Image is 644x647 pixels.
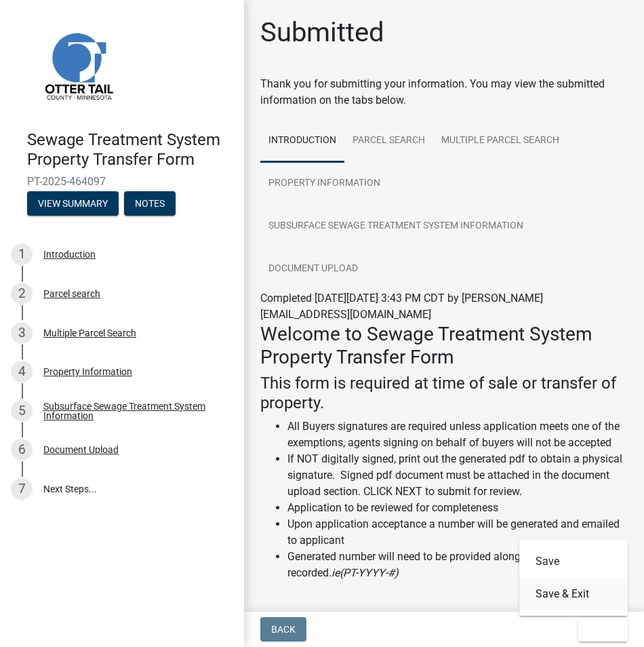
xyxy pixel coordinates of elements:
div: 3 [11,322,33,344]
a: Introduction [260,119,344,163]
wm-modal-confirm: Summary [27,199,119,210]
div: 4 [11,361,33,383]
div: 2 [11,283,33,305]
div: 6 [11,439,33,460]
li: Upon application acceptance a number will be generated and emailed to applicant [287,516,628,549]
div: Property Information [43,367,132,376]
img: Otter Tail County, Minnesota [27,14,129,116]
span: PT-2025-464097 [27,175,217,188]
h1: Submitted [260,16,384,49]
li: All Buyers signatures are required unless application meets one of the exemptions, agents signing... [287,418,628,451]
div: Introduction [43,250,96,259]
div: Parcel search [43,289,100,298]
span: Exit [589,624,609,635]
button: Save [519,545,628,578]
div: 7 [11,478,33,500]
a: Multiple Parcel Search [433,119,567,163]
h3: Welcome to Sewage Treatment System Property Transfer Form [260,323,628,368]
i: ie(PT-YYYY-#) [331,566,399,579]
div: Exit [519,540,628,616]
a: Parcel search [344,119,433,163]
div: 5 [11,400,33,422]
button: Notes [124,191,176,216]
span: Back [271,624,296,635]
a: Document Upload [260,248,366,291]
h4: This form is required at time of sale or transfer of property. [260,374,628,413]
div: Thank you for submitting your information. You may view the submitted information on the tabs below. [260,76,628,109]
div: Multiple Parcel Search [43,328,136,338]
li: Application to be reviewed for completeness [287,500,628,516]
div: Document Upload [43,445,119,454]
li: Generated number will need to be provided along with documents to be recorded. [287,549,628,581]
div: 1 [11,243,33,265]
button: Back [260,617,306,642]
button: Save & Exit [519,578,628,610]
a: Property Information [260,162,388,205]
button: View Summary [27,191,119,216]
a: Subsurface Sewage Treatment System Information [260,205,531,248]
div: Subsurface Sewage Treatment System Information [43,401,222,420]
button: Exit [578,617,628,642]
li: If NOT digitally signed, print out the generated pdf to obtain a physical signature. Signed pdf d... [287,451,628,500]
wm-modal-confirm: Notes [124,199,176,210]
h4: Sewage Treatment System Property Transfer Form [27,130,233,170]
span: Completed [DATE][DATE] 3:43 PM CDT by [PERSON_NAME][EMAIL_ADDRESS][DOMAIN_NAME] [260,292,543,321]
